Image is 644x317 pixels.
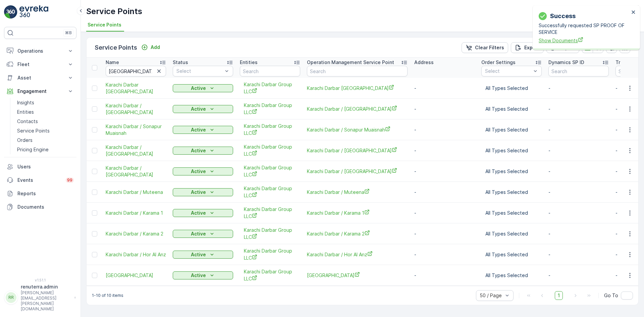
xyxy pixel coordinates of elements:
[92,148,97,153] div: Toggle Row Selected
[524,44,540,51] p: Export
[240,59,258,66] p: Entities
[307,168,408,175] span: Karachi Darbar / [GEOGRAPHIC_DATA]
[485,68,531,74] p: Select
[485,126,538,133] p: All Types Selected
[191,210,206,216] p: Active
[631,9,636,16] button: close
[17,177,62,183] p: Events
[106,210,166,216] a: Karachi Darbar / Karama 1
[4,160,76,173] a: Users
[307,272,408,279] a: Karachi Darbar / Airport
[240,66,300,76] input: Search
[244,206,296,220] a: Karachi Darbar Group LLC
[548,59,584,66] p: Dynamics SP ID
[548,210,609,216] p: -
[106,272,166,279] span: [GEOGRAPHIC_DATA]
[106,189,166,196] a: Karachi Darbar / Muteena
[106,251,166,258] span: Karachi Darbar / Hor Al Anz
[88,21,121,28] span: Service Points
[307,230,408,237] a: Karachi Darbar / Karama 2
[244,144,296,157] a: Karachi Darbar Group LLC
[17,99,34,106] p: Insights
[4,44,76,58] button: Operations
[92,210,97,216] div: Toggle Row Selected
[106,102,166,116] a: Karachi Darbar / Al Qusias
[151,44,160,51] p: Add
[244,227,296,241] span: Karachi Darbar Group LLC
[92,273,97,278] div: Toggle Row Selected
[307,85,408,92] a: Karachi Darbar Damascus
[485,230,538,237] p: All Types Selected
[307,189,408,196] a: Karachi Darbar / Muteena
[173,147,233,155] button: Active
[191,230,206,237] p: Active
[106,165,166,178] span: Karachi Darbar / [GEOGRAPHIC_DATA]
[307,66,408,76] input: Search
[475,44,504,51] p: Clear Filters
[92,231,97,236] div: Toggle Row Selected
[548,272,609,279] p: -
[106,230,166,237] a: Karachi Darbar / Karama 2
[485,147,538,154] p: All Types Selected
[106,82,166,95] span: Karachi Darbar [GEOGRAPHIC_DATA]
[4,200,76,214] a: Documents
[65,30,72,36] p: ⌘B
[4,173,76,187] a: Events99
[14,136,76,145] a: Orders
[307,105,408,112] span: Karachi Darbar / [GEOGRAPHIC_DATA]
[244,81,296,95] a: Karachi Darbar Group LLC
[411,182,478,203] td: -
[17,88,63,95] p: Engagement
[17,109,34,115] p: Entities
[17,190,74,197] p: Reports
[244,102,296,116] a: Karachi Darbar Group LLC
[92,190,97,195] div: Toggle Row Selected
[411,78,478,99] td: -
[4,187,76,200] a: Reports
[92,252,97,257] div: Toggle Row Selected
[106,123,166,137] span: Karachi Darbar / Sonapur Muaisnah
[411,99,478,119] td: -
[244,268,296,282] a: Karachi Darbar Group LLC
[191,251,206,258] p: Active
[191,126,206,133] p: Active
[17,146,49,153] p: Pricing Engine
[173,84,233,92] button: Active
[173,59,188,66] p: Status
[17,204,74,210] p: Documents
[173,251,233,259] button: Active
[555,291,563,300] span: 1
[14,117,76,126] a: Contacts
[191,272,206,279] p: Active
[462,42,508,53] button: Clear Filters
[539,37,629,44] span: Show Documents
[173,188,233,196] button: Active
[511,42,544,53] button: Export
[244,164,296,178] a: Karachi Darbar Group LLC
[17,61,63,68] p: Fleet
[4,5,17,19] img: logo
[86,6,142,17] p: Service Points
[21,290,71,312] p: [PERSON_NAME][EMAIL_ADDRESS][PERSON_NAME][DOMAIN_NAME]
[411,223,478,244] td: -
[191,147,206,154] p: Active
[411,140,478,161] td: -
[4,58,76,71] button: Fleet
[244,123,296,137] a: Karachi Darbar Group LLC
[106,272,166,279] a: Karachi Darbar / Airport
[14,98,76,107] a: Insights
[106,144,166,157] a: Karachi Darbar / Satwa
[307,105,408,112] a: Karachi Darbar / Al Qusias
[244,185,296,199] a: Karachi Darbar Group LLC
[95,43,137,52] p: Service Points
[173,126,233,134] button: Active
[176,68,223,74] p: Select
[411,265,478,286] td: -
[19,5,48,19] img: logo_light-DOdMpM7g.png
[307,168,408,175] a: Karachi Darbar / Oud Mehta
